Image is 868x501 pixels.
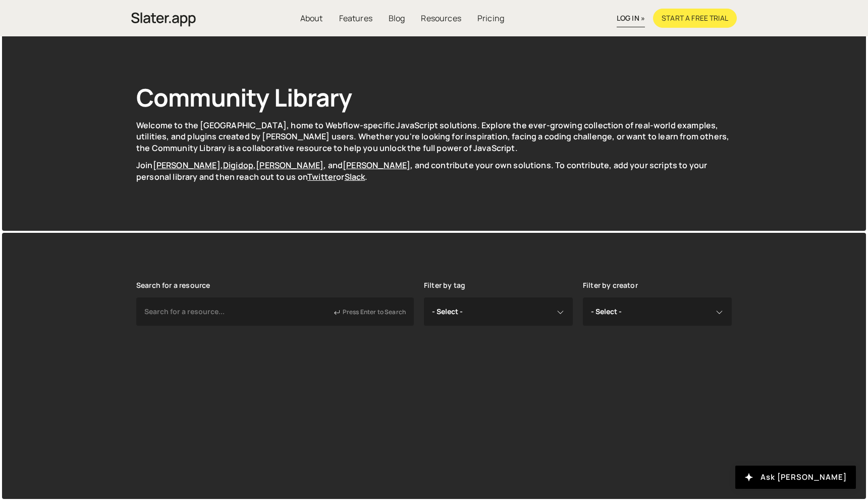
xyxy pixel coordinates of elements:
a: Twitter [307,171,336,182]
p: Welcome to the [GEOGRAPHIC_DATA], home to Webflow-specific JavaScript solutions. Explore the ever... [136,120,732,154]
label: Filter by tag [424,281,465,289]
label: Filter by creator [583,281,638,289]
a: Slack [345,171,365,182]
a: [PERSON_NAME] [256,160,323,171]
a: log in » [617,10,645,27]
button: Ask [PERSON_NAME] [735,466,856,489]
a: Pricing [469,9,512,28]
label: Search for a resource [136,281,210,289]
a: home [131,7,196,29]
a: Resources [413,9,469,28]
a: Digidop [223,160,253,171]
a: [PERSON_NAME] [153,160,221,171]
span: Press Enter to Search [343,308,406,316]
img: Slater is an modern coding environment with an inbuilt AI tool. Get custom code quickly with no c... [131,10,196,29]
a: Start a free trial [653,9,737,28]
a: About [292,9,331,28]
a: Features [331,9,381,28]
h1: Community Library [136,81,732,114]
input: Search for a resource... [136,297,414,326]
a: [PERSON_NAME] [343,160,410,171]
a: Blog [381,9,413,28]
p: Join , , , and , and contribute your own solutions. To contribute, add your scripts to your perso... [136,160,732,182]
